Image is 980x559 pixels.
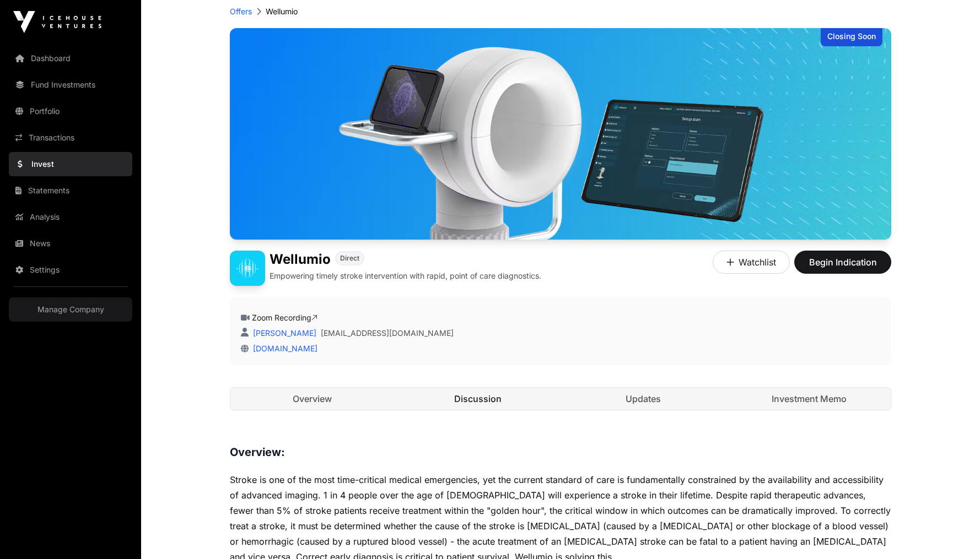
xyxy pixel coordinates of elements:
img: Wellumio [230,28,891,240]
a: Transactions [9,126,132,150]
a: Overview [230,388,394,410]
h3: Overview: [230,443,891,461]
a: Invest [9,152,132,176]
a: Updates [562,388,725,410]
a: Begin Indication [794,262,891,273]
button: Begin Indication [794,251,891,274]
a: Offers [230,6,252,17]
a: Dashboard [9,46,132,70]
a: Manage Company [9,297,132,322]
span: Direct [340,254,359,263]
img: Icehouse Ventures Logo [13,11,101,33]
nav: Tabs [230,388,891,410]
img: Wellumio [230,251,265,286]
span: Begin Indication [808,256,877,269]
p: Empowering timely stroke intervention with rapid, point of care diagnostics. [270,270,541,281]
button: Watchlist [713,251,790,274]
a: [DOMAIN_NAME] [249,344,317,353]
p: Wellumio [266,6,298,17]
a: Portfolio [9,99,132,123]
a: Statements [9,178,132,203]
div: Closing Soon [821,28,882,46]
iframe: Chat Widget [925,506,980,559]
a: Fund Investments [9,73,132,97]
a: [PERSON_NAME] [251,328,316,338]
h1: Wellumio [270,251,331,268]
a: [EMAIL_ADDRESS][DOMAIN_NAME] [321,328,454,339]
a: News [9,231,132,256]
a: Investment Memo [728,388,891,410]
a: Analysis [9,205,132,229]
a: Settings [9,258,132,282]
a: Discussion [396,388,560,410]
a: Zoom Recording [252,313,317,322]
